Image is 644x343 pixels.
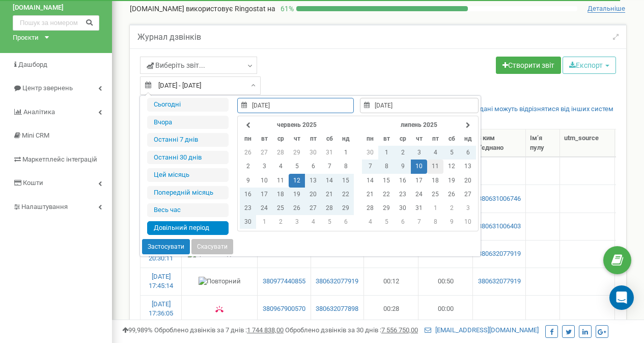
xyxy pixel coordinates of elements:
[364,268,418,295] td: 00:12
[443,146,460,160] td: 5
[460,146,476,160] td: 6
[305,188,321,201] td: 20
[378,215,395,229] td: 5
[256,118,338,132] th: червень 2025
[378,174,395,188] td: 15
[411,174,427,188] td: 17
[364,295,418,323] td: 00:28
[362,188,378,201] td: 21
[305,132,321,146] th: пт
[443,215,460,229] td: 9
[305,160,321,173] td: 6
[477,194,521,204] a: 380631006746
[460,174,476,188] td: 20
[289,215,305,229] td: 3
[13,3,99,13] a: [DOMAIN_NAME]
[338,188,354,201] td: 22
[21,203,68,210] span: Налаштування
[256,201,272,215] td: 24
[240,146,256,160] td: 26
[289,132,305,146] th: чт
[338,146,354,160] td: 1
[395,201,411,215] td: 30
[13,33,39,43] div: Проєкти
[425,326,539,334] a: [EMAIL_ADDRESS][DOMAIN_NAME]
[395,132,411,146] th: ср
[275,4,296,14] p: 61 %
[427,201,443,215] td: 1
[427,174,443,188] td: 18
[443,174,460,188] td: 19
[321,215,338,229] td: 5
[411,215,427,229] td: 7
[256,215,272,229] td: 1
[147,60,205,70] span: Виберіть звіт...
[338,160,354,173] td: 8
[460,201,476,215] td: 3
[411,146,427,160] td: 3
[411,201,427,215] td: 31
[137,33,201,42] h5: Журнал дзвінків
[240,160,256,173] td: 2
[362,174,378,188] td: 14
[411,160,427,173] td: 10
[240,215,256,229] td: 30
[418,295,473,323] td: 00:00
[362,146,378,160] td: 30
[272,146,289,160] td: 28
[147,98,229,112] li: Сьогодні
[256,146,272,160] td: 27
[289,188,305,201] td: 19
[22,84,73,92] span: Центр звернень
[362,160,378,173] td: 7
[147,203,229,217] li: Весь час
[272,174,289,188] td: 11
[272,132,289,146] th: ср
[477,277,521,286] a: 380632077919
[395,188,411,201] td: 23
[443,188,460,201] td: 26
[395,215,411,229] td: 6
[305,201,321,215] td: 27
[315,304,359,314] a: 380632077898
[22,155,97,163] span: Маркетплейс інтеграцій
[272,188,289,201] td: 18
[418,268,473,295] td: 00:50
[443,201,460,215] td: 2
[443,160,460,173] td: 12
[262,277,306,286] a: 380977440855
[272,215,289,229] td: 2
[256,188,272,201] td: 17
[305,215,321,229] td: 4
[305,146,321,160] td: 30
[256,132,272,146] th: вт
[149,300,173,318] a: [DATE] 17:36:05
[395,174,411,188] td: 16
[395,160,411,173] td: 9
[362,132,378,146] th: пн
[609,285,634,310] div: Open Intercom Messenger
[321,132,338,146] th: сб
[240,188,256,201] td: 16
[289,201,305,215] td: 26
[18,61,47,68] span: Дашборд
[321,201,338,215] td: 28
[560,129,614,157] th: utm_sourcе
[381,326,418,334] u: 7 556 750,00
[427,132,443,146] th: пт
[321,188,338,201] td: 21
[321,146,338,160] td: 31
[240,174,256,188] td: 9
[289,160,305,173] td: 5
[427,188,443,201] td: 25
[460,160,476,173] td: 13
[473,129,526,157] th: З ким з'єднано
[411,188,427,201] td: 24
[285,326,418,334] span: Оброблено дзвінків за 30 днів :
[477,249,521,259] a: 380632077919
[378,160,395,173] td: 8
[240,132,256,146] th: пн
[191,239,233,254] button: Скасувати
[147,221,229,235] li: Довільний період
[199,277,241,286] img: Повторний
